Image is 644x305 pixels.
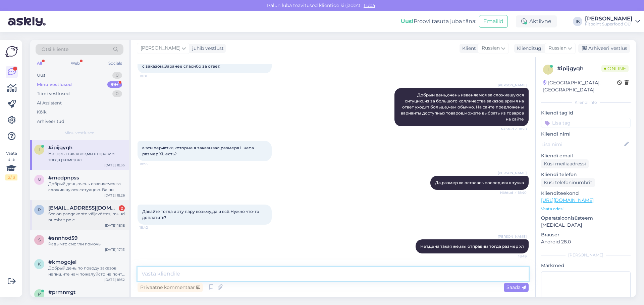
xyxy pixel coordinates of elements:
span: p [38,292,41,297]
div: Vaata siia [5,150,17,180]
span: m [38,177,41,182]
span: Nähtud ✓ 18:28 [501,127,527,132]
div: Tiimi vestlused [37,90,70,97]
input: Lisa tag [541,118,631,128]
img: Askly Logo [5,45,18,58]
b: Uus! [401,18,414,24]
span: Да,размер хл осталась последняя штучка [435,180,524,185]
a: [URL][DOMAIN_NAME] [541,197,594,203]
div: Добрый день,очень извеняемся за сложившуюся ситуацию. Ваши заказы только [DATE] прибудут на магаз... [48,181,125,193]
span: Minu vestlused [64,130,95,136]
div: IK [573,17,582,26]
div: Добрый день,по поводу заказов напишите нам пожалуйсто на почту [DOMAIN_NAME][EMAIL_ADDRESS][DOMAI... [48,265,125,277]
span: Otsi kliente [42,46,68,53]
div: Kõik [37,109,47,116]
div: selge ,tänan [48,295,125,301]
span: #prmnrrgt [48,289,75,295]
div: Minu vestlused [37,81,72,88]
div: Web [69,59,81,68]
div: Klienditugi [514,45,543,52]
p: Märkmed [541,262,631,269]
div: Klient [460,45,476,52]
span: Nähtud ✓ 18:40 [500,190,527,195]
div: [DATE] 18:35 [104,163,125,168]
div: Uus [37,72,45,79]
p: Vaata edasi ... [541,206,631,212]
span: Нет,цена такая же,мы отправим тогда размер хл [420,244,524,249]
p: Android 28.0 [541,238,631,245]
div: Arhiveeritud [37,118,64,125]
div: All [36,59,43,68]
div: [DATE] 17:13 [105,247,125,252]
p: Klienditeekond [541,190,631,197]
p: Kliendi nimi [541,131,631,138]
div: 2 / 3 [5,174,17,180]
span: Saada [506,284,526,290]
div: 0 [112,90,122,97]
span: Давайте тогда я эту пару возьму,да и всё.Нужно что-то доплатить? [142,209,260,220]
span: k [38,261,41,266]
div: Fitpoint Superfood OÜ [585,21,633,27]
span: 18:01 [140,74,165,79]
div: # ipijgyqh [557,65,601,73]
div: 99+ [107,81,122,88]
div: See on pangakonto väljavõttes, muud numbrit pole [48,211,125,223]
div: Küsi telefoninumbrit [541,178,595,187]
div: [DATE] 16:32 [104,277,125,282]
span: Online [601,65,629,72]
div: [PERSON_NAME] [585,16,633,21]
span: i [547,67,549,72]
span: [PERSON_NAME] [498,234,527,239]
span: Russian [548,45,567,52]
span: 18:49 [501,254,527,259]
div: Proovi tasuta juba täna: [401,17,476,25]
span: pruunidsilmad@hotmail.com [48,205,118,211]
p: Kliendi email [541,152,631,159]
div: [GEOGRAPHIC_DATA], [GEOGRAPHIC_DATA] [543,79,617,93]
div: Privaatne kommentaar [138,283,203,292]
span: #medpnpss [48,175,79,181]
p: Brauser [541,231,631,238]
span: p [38,207,41,212]
span: #kmogojel [48,259,76,265]
div: 0 [112,72,122,79]
span: Добрый день,очень извеняемся за сложившуюся ситуцию,из за большого колличества заказов,время на о... [401,92,525,122]
span: 18:42 [140,225,165,230]
span: s [38,237,41,242]
div: 2 [119,205,125,211]
span: [PERSON_NAME] [498,170,527,175]
p: Kliendi telefon [541,171,631,178]
div: Нет,цена такая же,мы отправим тогда размер хл [48,151,125,163]
span: i [39,147,40,152]
div: [DATE] 18:26 [104,193,125,198]
div: Aktiivne [516,15,557,27]
span: Russian [482,45,500,52]
p: Operatsioonisüsteem [541,215,631,222]
span: #ipijgyqh [48,145,72,151]
button: Emailid [479,15,508,28]
span: [PERSON_NAME] [141,45,180,52]
span: #snnhod59 [48,235,77,241]
span: 18:35 [140,161,165,166]
div: Kliendi info [541,99,631,105]
a: [PERSON_NAME]Fitpoint Superfood OÜ [585,16,640,27]
div: juhib vestlust [190,45,224,52]
div: [PERSON_NAME] [541,252,631,258]
span: а эти перчатки,которые я заказывал,размера L нет,а размер XL есть? [142,145,255,156]
div: Arhiveeri vestlus [578,44,630,53]
div: Socials [107,59,123,68]
div: Küsi meiliaadressi [541,159,589,168]
div: Рады что смогли помочь [48,241,125,247]
div: [DATE] 18:18 [105,223,125,228]
p: [MEDICAL_DATA] [541,222,631,229]
p: Kliendi tag'id [541,109,631,117]
div: AI Assistent [37,100,62,106]
span: Luba [362,2,377,8]
span: [PERSON_NAME] [498,83,527,88]
input: Lisa nimi [541,141,623,148]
